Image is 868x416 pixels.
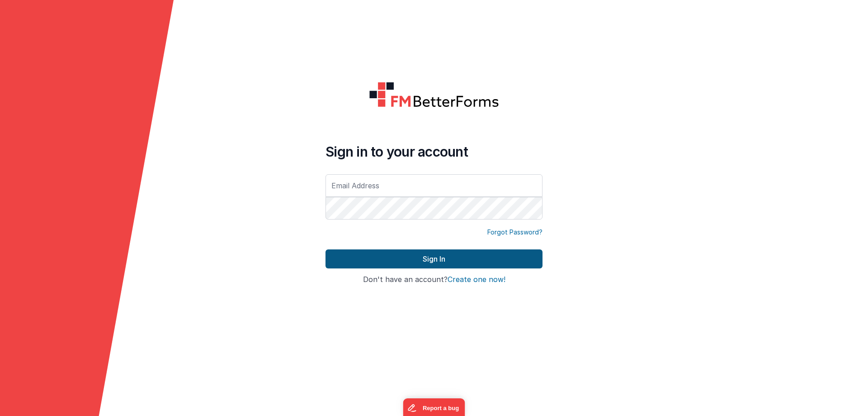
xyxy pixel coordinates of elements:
[448,276,505,284] button: Create one now!
[325,174,542,197] input: Email Address
[325,249,542,268] button: Sign In
[487,228,542,237] a: Forgot Password?
[325,143,542,160] h4: Sign in to your account
[325,276,542,284] h4: Don't have an account?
